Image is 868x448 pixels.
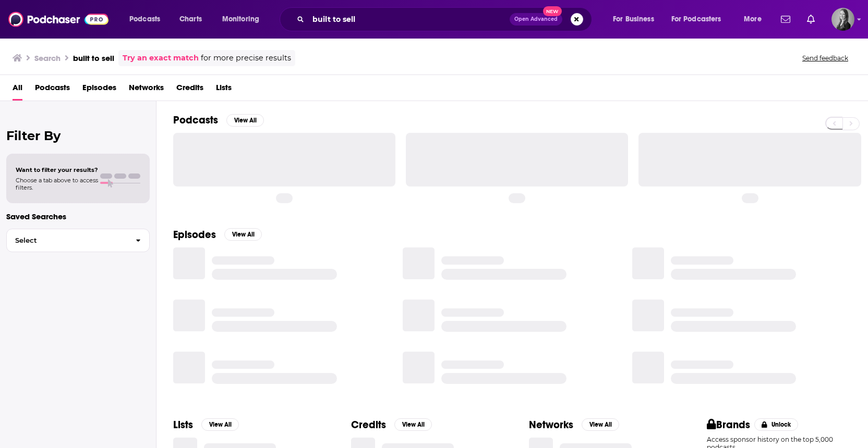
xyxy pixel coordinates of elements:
[831,8,854,31] img: User Profile
[831,8,854,31] button: Show profile menu
[224,228,262,241] button: View All
[613,12,654,27] span: For Business
[754,418,799,431] button: Unlock
[606,11,667,28] button: open menu
[831,8,854,31] span: Logged in as katieTBG
[122,11,174,28] button: open menu
[6,211,150,221] p: Saved Searches
[799,54,851,63] button: Send feedback
[394,418,432,431] button: View All
[582,418,619,431] button: View All
[351,418,386,431] h2: Credits
[226,114,264,127] button: View All
[216,79,232,101] a: Lists
[123,52,199,64] a: Try an exact match
[129,79,164,101] a: Networks
[529,418,619,431] a: NetworksView All
[82,79,116,101] a: Episodes
[7,237,127,244] span: Select
[201,418,239,431] button: View All
[173,11,208,28] a: Charts
[34,53,61,63] h3: Search
[8,9,108,29] img: Podchaser - Follow, Share and Rate Podcasts
[665,11,737,28] button: open menu
[6,128,150,143] h2: Filter By
[707,418,750,431] h2: Brands
[129,12,160,27] span: Podcasts
[744,12,762,27] span: More
[16,166,98,173] span: Want to filter your results?
[173,418,239,431] a: ListsView All
[777,10,794,28] a: Show notifications dropdown
[13,79,22,101] a: All
[173,228,216,241] h2: Episodes
[308,11,510,28] input: Search podcasts, credits, & more...
[173,114,218,127] h2: Podcasts
[173,114,264,127] a: PodcastsView All
[16,177,98,191] span: Choose a tab above to access filters.
[543,6,562,16] span: New
[290,7,602,31] div: Search podcasts, credits, & more...
[222,12,259,27] span: Monitoring
[6,229,150,252] button: Select
[529,418,573,431] h2: Networks
[510,13,562,26] button: Open AdvancedNew
[803,10,819,28] a: Show notifications dropdown
[35,79,70,101] a: Podcasts
[173,228,262,241] a: EpisodesView All
[737,11,775,28] button: open menu
[351,418,432,431] a: CreditsView All
[73,53,114,63] h3: built to sell
[179,12,202,27] span: Charts
[201,52,291,64] span: for more precise results
[215,11,273,28] button: open menu
[514,17,558,22] span: Open Advanced
[671,12,721,27] span: For Podcasters
[176,79,203,101] a: Credits
[173,418,193,431] h2: Lists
